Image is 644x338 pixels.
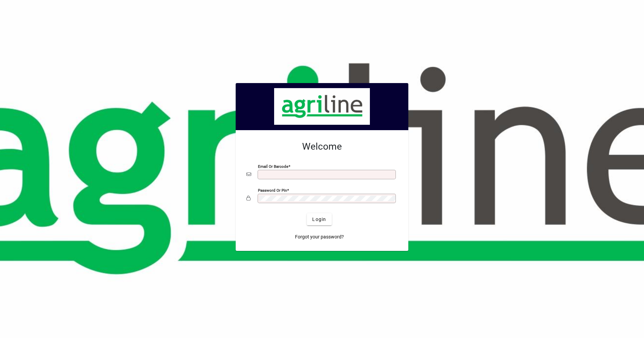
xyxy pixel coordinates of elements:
[312,216,326,223] span: Login
[258,164,288,169] mat-label: Email or Barcode
[295,233,344,240] span: Forgot your password?
[258,188,287,193] mat-label: Password or Pin
[307,213,331,225] button: Login
[246,141,398,152] h2: Welcome
[292,231,347,243] a: Forgot your password?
